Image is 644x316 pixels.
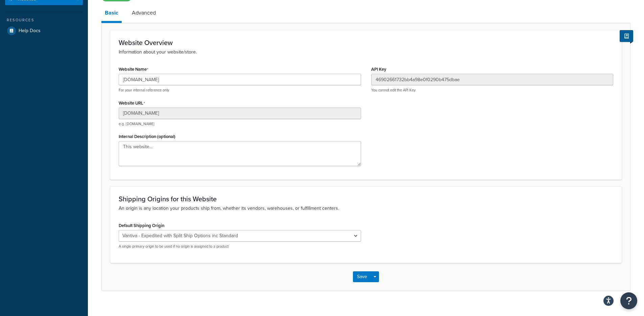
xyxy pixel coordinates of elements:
label: Internal Description (optional) [119,134,175,139]
label: Website URL [119,100,145,106]
label: API Key [371,67,386,72]
a: Basic [101,5,122,23]
h3: Website Overview [119,39,613,46]
input: XDL713J089NBV22 [371,74,614,85]
button: Open Resource Center [620,292,637,309]
button: Save [353,271,371,282]
span: Help Docs [19,28,41,34]
button: Show Help Docs [620,30,633,42]
p: Information about your website/store. [119,48,613,56]
p: A single primary origin to be used if no origin is assigned to a product [119,244,361,249]
label: Default Shipping Origin [119,223,164,228]
div: Resources [5,17,83,23]
h3: Shipping Origins for this Website [119,195,613,203]
a: Advanced [128,5,159,21]
p: For your internal reference only [119,88,361,93]
p: An origin is any location your products ship from, whether its vendors, warehouses, or fulfillmen... [119,205,613,212]
textarea: This website... [119,141,361,166]
p: e.g. [DOMAIN_NAME] [119,121,361,127]
a: Help Docs [5,25,83,37]
p: You cannot edit the API Key [371,88,614,93]
label: Website Name [119,67,148,72]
